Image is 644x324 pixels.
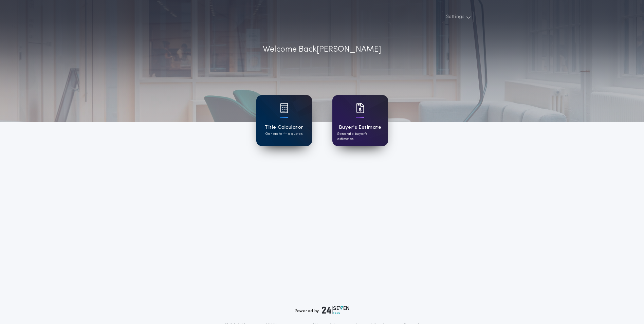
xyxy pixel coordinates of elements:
[442,11,474,23] button: Settings
[337,131,383,142] p: Generate buyer's estimates
[322,306,350,314] img: logo
[280,103,288,113] img: card icon
[332,95,388,146] a: card iconBuyer's EstimateGenerate buyer's estimates
[295,306,350,314] div: Powered by
[356,103,364,113] img: card icon
[256,95,312,146] a: card iconTitle CalculatorGenerate title quotes
[264,124,303,131] h1: Title Calculator
[265,131,302,137] p: Generate title quotes
[263,43,381,56] p: Welcome Back [PERSON_NAME]
[339,124,381,131] h1: Buyer's Estimate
